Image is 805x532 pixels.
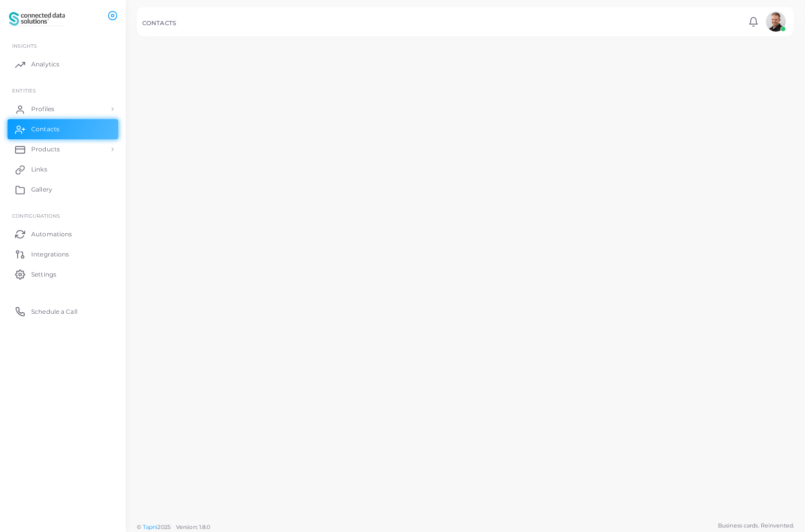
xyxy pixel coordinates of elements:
a: Contacts [8,119,118,139]
span: INSIGHTS [12,43,37,49]
a: Links [8,159,118,180]
h5: CONTACTS [142,20,176,27]
img: avatar [766,12,786,32]
span: Profiles [31,105,54,114]
a: Analytics [8,54,118,74]
span: Settings [31,270,56,279]
span: © [137,523,210,531]
a: Settings [8,264,118,284]
a: Profiles [8,99,118,119]
span: Links [31,165,47,174]
img: logo [9,10,65,28]
a: Schedule a Call [8,301,118,321]
span: Automations [31,230,72,239]
span: Business cards. Reinvented. [718,521,794,530]
span: Version: 1.8.0 [176,523,211,530]
span: Analytics [31,60,59,69]
a: Gallery [8,180,118,200]
a: avatar [763,12,788,32]
span: Schedule a Call [31,307,77,316]
span: Integrations [31,250,69,259]
span: ENTITIES [12,87,36,94]
a: Tapni [143,523,158,530]
a: Products [8,139,118,159]
a: Automations [8,224,118,244]
span: Products [31,145,60,154]
a: Integrations [8,244,118,264]
span: 2025 [157,523,170,531]
span: Contacts [31,125,59,134]
span: Configurations [12,213,60,219]
span: Gallery [31,185,52,194]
